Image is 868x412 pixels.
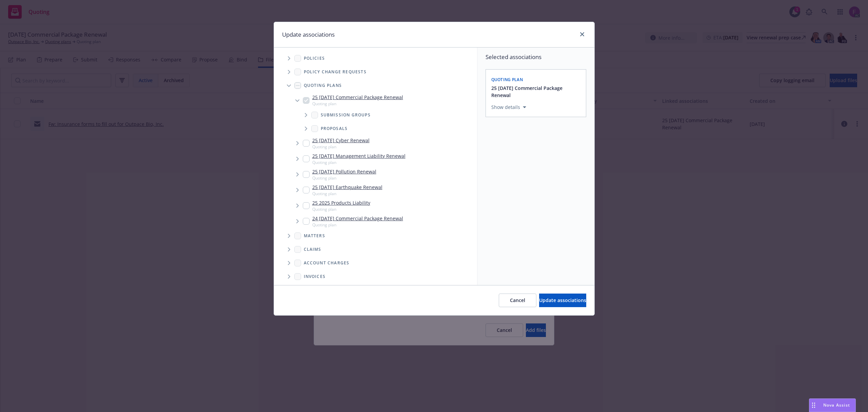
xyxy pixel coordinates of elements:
span: Quoting plan [312,222,403,228]
span: Selected associations [486,53,586,61]
span: Policies [304,56,325,60]
div: Drag to move [809,399,818,412]
h1: Update associations [282,30,335,39]
button: Nova Assist [809,398,856,412]
span: Quoting plan [312,191,382,196]
span: Cancel [510,297,525,303]
span: Quoting plans [304,83,342,88]
button: 25 [DATE] Commercial Package Renewal [491,85,582,99]
button: Show details [489,103,529,111]
div: Folder Tree Example [274,283,477,378]
span: Nova Assist [823,402,850,408]
span: Quoting plan [312,206,370,212]
a: 25 [DATE] Earthquake Renewal [312,184,382,191]
a: 24 [DATE] Commercial Package Renewal [312,215,403,222]
span: Policy change requests [304,70,367,74]
span: Quoting plan [312,144,370,150]
span: Quoting plan [312,160,406,165]
span: Claims [304,247,321,251]
a: 25 [DATE] Management Liability Renewal [312,152,406,160]
button: Cancel [499,294,536,307]
a: close [578,30,586,38]
span: Proposals [321,127,348,131]
a: 25 2025 Products Liability [312,199,370,206]
span: Submission groups [321,113,371,117]
span: Quoting plan [312,175,376,181]
a: 25 [DATE] Cyber Renewal [312,137,370,144]
button: Update associations [539,294,586,307]
span: Update associations [539,297,586,303]
span: Account charges [304,261,350,265]
a: 25 [DATE] Pollution Renewal [312,168,376,175]
span: Matters [304,234,325,238]
span: Quoting plan [491,77,523,82]
div: Tree Example [274,52,477,283]
span: Invoices [304,275,326,279]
